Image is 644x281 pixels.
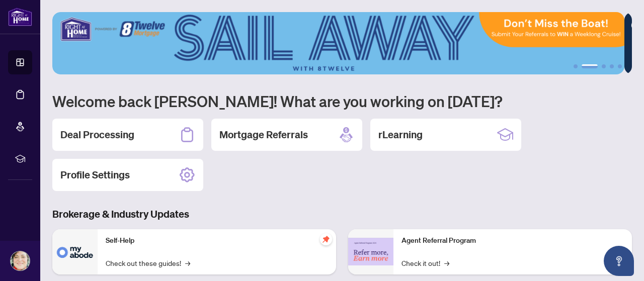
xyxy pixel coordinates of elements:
[52,229,98,274] img: Self-Help
[106,235,328,246] p: Self-Help
[60,128,134,142] h2: Deal Processing
[378,128,423,142] h2: rLearning
[618,64,622,68] button: 5
[610,64,614,68] button: 4
[444,257,449,268] span: →
[8,8,32,26] img: logo
[60,168,130,182] h2: Profile Settings
[106,257,190,268] a: Check out these guides!→
[52,91,632,111] h1: Welcome back [PERSON_NAME]! What are you working on [DATE]?
[320,233,332,245] span: pushpin
[219,128,308,142] h2: Mortgage Referrals
[11,251,30,270] img: Profile Icon
[52,12,624,74] img: Slide 1
[574,64,578,68] button: 1
[185,257,190,268] span: →
[582,64,598,68] button: 2
[348,238,393,265] img: Agent Referral Program
[401,257,449,268] a: Check it out!→
[602,64,606,68] button: 3
[604,246,634,276] button: Open asap
[401,235,624,246] p: Agent Referral Program
[52,207,632,221] h3: Brokerage & Industry Updates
